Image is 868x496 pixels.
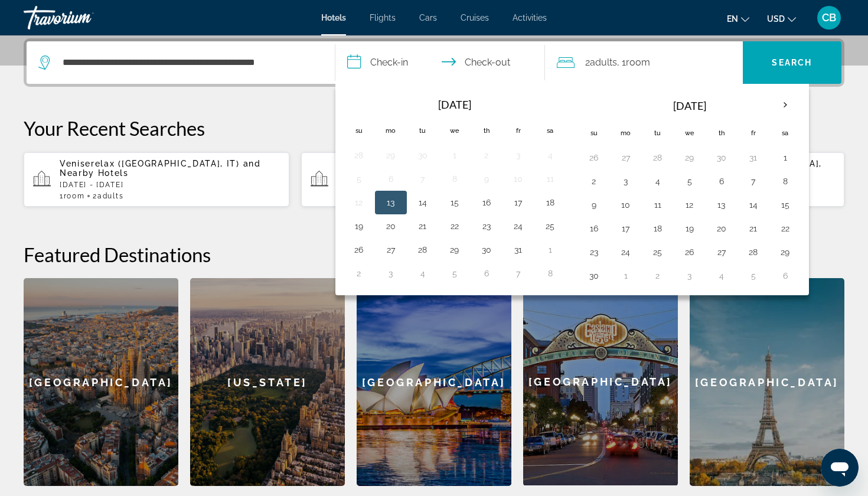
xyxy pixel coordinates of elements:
div: [GEOGRAPHIC_DATA] [357,278,511,486]
button: Day 19 [680,220,699,237]
button: Day 6 [712,173,731,190]
span: Room [626,57,650,68]
a: Sydney[GEOGRAPHIC_DATA] [357,278,511,486]
button: Day 30 [413,147,432,164]
button: Day 9 [585,197,603,213]
span: Cars [419,13,437,22]
div: [GEOGRAPHIC_DATA] [24,278,178,486]
button: Day 20 [381,218,400,234]
button: Day 8 [445,171,464,187]
a: Cruises [461,13,489,22]
button: Day 16 [477,194,496,211]
p: [DATE] - [DATE] [60,181,280,189]
span: 2 [93,192,123,200]
span: Room [64,192,85,200]
span: Flights [370,13,396,22]
button: Day 24 [616,244,635,260]
th: [DATE] [610,92,769,120]
button: Day 28 [413,242,432,258]
button: Day 4 [413,265,432,282]
button: Day 24 [509,218,528,234]
iframe: Bouton de lancement de la fenêtre de messagerie [821,449,859,487]
button: Day 2 [585,173,603,190]
button: Day 3 [680,267,699,284]
span: USD [767,14,785,24]
button: Day 2 [477,147,496,164]
button: Change currency [767,10,796,27]
span: 1 [60,192,84,200]
div: Search widget [27,41,841,84]
button: Day 11 [648,197,667,213]
button: Next month [769,92,801,119]
button: Day 14 [744,197,763,213]
button: Day 29 [381,147,400,164]
div: [US_STATE] [190,278,345,486]
button: Day 21 [744,220,763,237]
button: Day 1 [445,147,464,164]
button: Day 4 [541,147,560,164]
button: Day 4 [648,173,667,190]
button: Day 8 [776,173,795,190]
button: Day 12 [680,197,699,213]
table: Left calendar grid [343,92,566,285]
span: Hotels [321,13,346,22]
button: Change language [727,10,749,27]
button: Day 10 [616,197,635,213]
button: Day 29 [445,242,464,258]
div: [GEOGRAPHIC_DATA] [523,278,678,485]
button: Day 7 [744,173,763,190]
button: Day 29 [776,244,795,260]
button: Day 26 [585,149,603,166]
button: Day 27 [616,149,635,166]
table: Right calendar grid [578,92,801,288]
button: Day 6 [477,265,496,282]
button: Day 25 [541,218,560,234]
button: Day 7 [509,265,528,282]
button: Day 19 [350,218,368,234]
button: Day 1 [776,149,795,166]
button: Day 14 [413,194,432,211]
button: Day 22 [445,218,464,234]
button: Day 22 [776,220,795,237]
p: Your Recent Searches [24,116,844,140]
button: Day 31 [509,242,528,258]
button: Day 15 [776,197,795,213]
div: [GEOGRAPHIC_DATA] [690,278,844,486]
button: Day 28 [744,244,763,260]
a: San Diego[GEOGRAPHIC_DATA] [523,278,678,486]
button: Day 16 [585,220,603,237]
button: Day 12 [350,194,368,211]
input: Search hotel destination [61,54,317,71]
button: Day 4 [712,267,731,284]
button: Day 2 [648,267,667,284]
span: Adults [97,192,123,200]
button: Day 23 [585,244,603,260]
button: Day 17 [509,194,528,211]
button: Day 26 [350,242,368,258]
button: Day 27 [712,244,731,260]
a: New York[US_STATE] [190,278,345,486]
button: Day 5 [350,171,368,187]
button: Day 31 [744,149,763,166]
span: Activities [513,13,547,22]
button: Day 26 [680,244,699,260]
button: Day 25 [648,244,667,260]
button: Day 7 [413,171,432,187]
button: Day 8 [541,265,560,282]
button: Travelers: 2 adults, 0 children [545,41,743,84]
button: Day 10 [509,171,528,187]
button: Day 3 [381,265,400,282]
span: Search [772,58,812,67]
button: Day 29 [680,149,699,166]
span: 2 [585,54,617,71]
button: Day 17 [616,220,635,237]
button: Day 15 [445,194,464,211]
span: , 1 [617,54,650,71]
button: Day 13 [381,194,400,211]
button: Hotels in Les Saisies, [GEOGRAPHIC_DATA], [GEOGRAPHIC_DATA][DATE] - [DATE]1Room2Adults [301,152,567,207]
a: Travorium [24,2,142,33]
button: Day 18 [648,220,667,237]
button: Day 3 [509,147,528,164]
button: Day 30 [712,149,731,166]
